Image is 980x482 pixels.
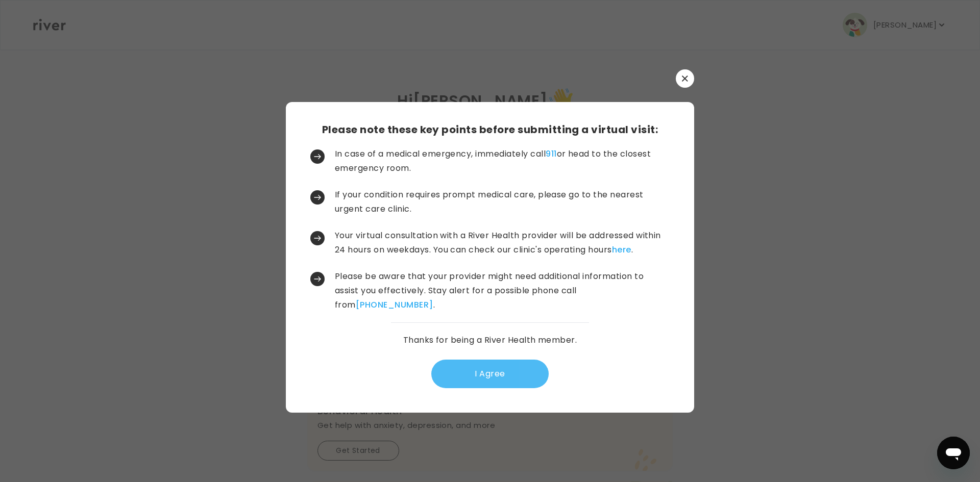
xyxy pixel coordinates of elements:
[335,269,668,312] p: Please be aware that your provider might need additional information to assist you effectively. S...
[546,148,556,160] a: 911
[403,333,577,347] p: Thanks for being a River Health member.
[335,229,668,257] p: Your virtual consultation with a River Health provider will be addressed within 24 hours on weekd...
[431,360,549,388] button: I Agree
[335,147,668,175] p: In case of a medical emergency, immediately call or head to the closest emergency room.
[322,122,658,137] h3: Please note these key points before submitting a virtual visit:
[335,188,668,216] p: If your condition requires prompt medical care, please go to the nearest urgent care clinic.
[356,299,433,311] a: [PHONE_NUMBER]
[612,244,631,256] a: here
[937,437,970,469] iframe: Button to launch messaging window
